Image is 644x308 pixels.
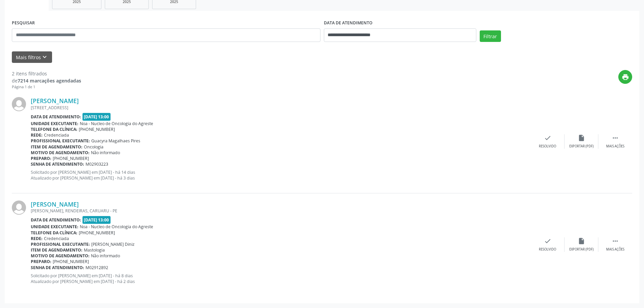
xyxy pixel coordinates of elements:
div: Resolvido [539,247,556,252]
span: M02903223 [86,161,108,167]
b: Preparo: [31,259,51,264]
i: check [544,237,551,245]
b: Rede: [31,132,43,138]
label: DATA DE ATENDIMENTO [324,18,373,28]
span: Oncologia [84,144,103,150]
button: print [618,70,632,84]
div: Mais ações [606,144,624,149]
b: Rede: [31,236,43,241]
b: Item de agendamento: [31,247,82,253]
i: insert_drive_file [578,134,585,142]
i:  [612,134,619,142]
div: Exportar (PDF) [569,144,594,149]
div: [STREET_ADDRESS] [31,105,531,111]
a: [PERSON_NAME] [31,97,79,104]
button: Filtrar [480,30,501,42]
span: [PHONE_NUMBER] [79,230,115,236]
div: Mais ações [606,247,624,252]
span: Guacyra Magalhaes Pires [91,138,140,144]
span: Mastologia [84,247,105,253]
span: Noa - Nucleo de Oncologia do Agreste [80,224,153,230]
span: [PHONE_NUMBER] [53,259,89,264]
div: Exportar (PDF) [569,247,594,252]
span: [PHONE_NUMBER] [53,156,89,161]
div: 2 itens filtrados [12,70,81,77]
b: Unidade executante: [31,121,78,126]
b: Motivo de agendamento: [31,150,90,156]
b: Profissional executante: [31,138,90,144]
b: Profissional executante: [31,241,90,247]
a: [PERSON_NAME] [31,200,79,208]
i: keyboard_arrow_down [41,53,48,61]
label: PESQUISAR [12,18,35,28]
img: img [12,200,26,215]
b: Preparo: [31,156,51,161]
i:  [612,237,619,245]
p: Solicitado por [PERSON_NAME] em [DATE] - há 8 dias Atualizado por [PERSON_NAME] em [DATE] - há 2 ... [31,273,531,284]
span: [PHONE_NUMBER] [79,126,115,132]
span: Não informado [91,150,120,156]
i: check [544,134,551,142]
span: [DATE] 13:00 [82,113,111,121]
b: Telefone da clínica: [31,230,77,236]
button: Mais filtroskeyboard_arrow_down [12,51,52,63]
i: insert_drive_file [578,237,585,245]
div: Página 1 de 1 [12,84,81,90]
b: Senha de atendimento: [31,161,84,167]
p: Solicitado por [PERSON_NAME] em [DATE] - há 14 dias Atualizado por [PERSON_NAME] em [DATE] - há 3... [31,169,531,181]
strong: 7214 marcações agendadas [18,77,81,84]
b: Item de agendamento: [31,144,82,150]
b: Unidade executante: [31,224,78,230]
b: Data de atendimento: [31,217,81,223]
b: Data de atendimento: [31,114,81,120]
b: Motivo de agendamento: [31,253,90,259]
b: Telefone da clínica: [31,126,77,132]
span: [PERSON_NAME] Diniz [91,241,135,247]
span: [DATE] 13:00 [82,216,111,224]
div: [PERSON_NAME], RENDEIRAS, CARUARU - PE [31,208,531,214]
b: Senha de atendimento: [31,265,84,270]
img: img [12,97,26,111]
i: print [622,73,629,81]
span: Não informado [91,253,120,259]
span: Noa - Nucleo de Oncologia do Agreste [80,121,153,126]
div: de [12,77,81,84]
span: Credenciada [44,132,69,138]
span: Credenciada [44,236,69,241]
div: Resolvido [539,144,556,149]
span: M02912892 [86,265,108,270]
